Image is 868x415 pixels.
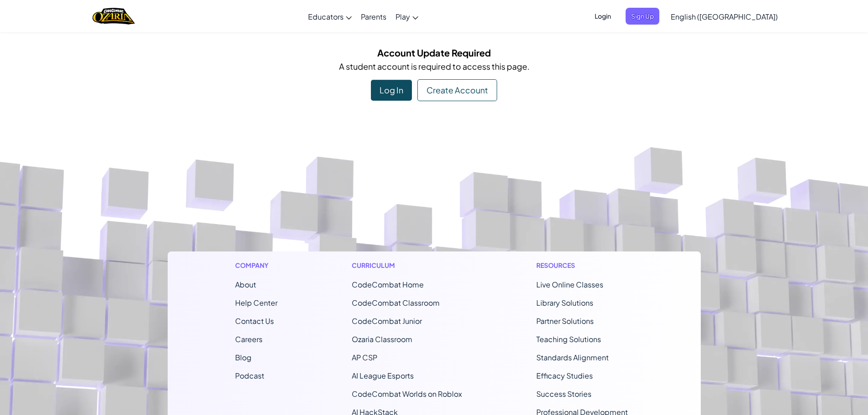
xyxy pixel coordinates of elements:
[235,334,262,344] a: Careers
[175,60,694,73] p: A student account is required to access this page.
[536,371,593,380] a: Efficacy Studies
[536,389,591,399] a: Success Stories
[536,353,609,362] a: Standards Alignment
[352,371,414,380] a: AI League Esports
[352,316,422,326] a: CodeCombat Junior
[536,280,603,289] a: Live Online Classes
[536,334,601,344] a: Teaching Solutions
[352,334,412,344] a: Ozaria Classroom
[671,12,778,21] span: English ([GEOGRAPHIC_DATA])
[666,4,782,29] a: English ([GEOGRAPHIC_DATA])
[235,280,256,289] a: About
[626,8,659,25] button: Sign Up
[352,353,377,362] a: AP CSP
[417,79,497,101] div: Create Account
[352,389,462,399] a: CodeCombat Worlds on Roblox
[356,4,391,29] a: Parents
[92,7,135,26] a: Ozaria by CodeCombat logo
[235,316,274,326] span: Contact Us
[92,7,135,26] img: Home
[395,12,410,21] span: Play
[352,298,440,307] a: CodeCombat Classroom
[536,316,594,326] a: Partner Solutions
[308,12,344,21] span: Educators
[536,261,633,270] h1: Resources
[303,4,356,29] a: Educators
[235,261,277,270] h1: Company
[235,353,252,362] a: Blog
[371,80,412,101] div: Log In
[391,4,423,29] a: Play
[536,298,593,307] a: Library Solutions
[235,298,277,307] a: Help Center
[589,8,616,25] button: Login
[175,46,694,60] h5: Account Update Required
[352,261,462,270] h1: Curriculum
[352,280,424,289] span: CodeCombat Home
[235,371,264,380] a: Podcast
